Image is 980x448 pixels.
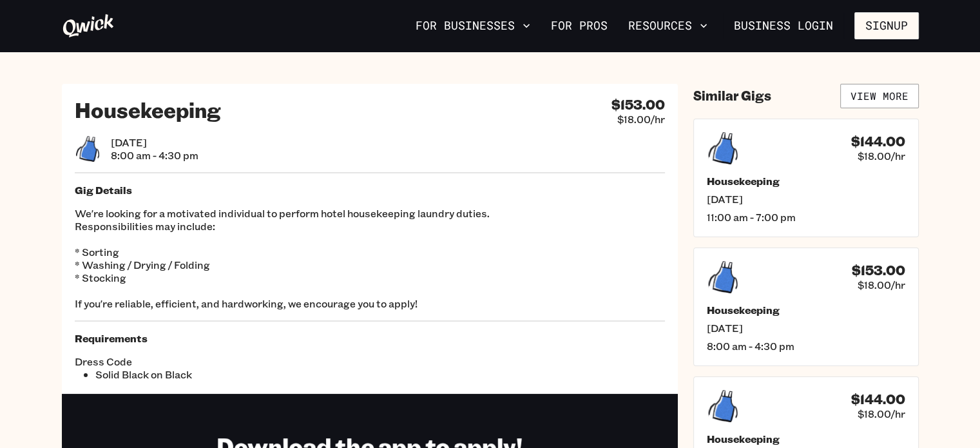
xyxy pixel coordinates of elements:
span: 11:00 am - 7:00 pm [707,211,905,224]
span: $18.00/hr [858,278,905,291]
span: $18.00/hr [617,113,665,126]
h5: Housekeeping [707,304,905,317]
h4: Similar Gigs [693,88,771,104]
h4: $153.00 [611,97,665,113]
a: $153.00$18.00/hrHousekeeping[DATE]8:00 am - 4:30 pm [693,248,919,366]
span: Dress Code [75,355,370,368]
h5: Housekeeping [707,433,905,445]
h5: Housekeeping [707,175,905,188]
a: $144.00$18.00/hrHousekeeping[DATE]11:00 am - 7:00 pm [693,119,919,237]
a: Business Login [723,12,844,39]
a: View More [840,84,919,108]
li: Solid Black on Black [95,368,370,381]
span: $18.00/hr [858,150,905,162]
span: [DATE] [707,193,905,206]
h4: $144.00 [851,133,905,150]
h4: $153.00 [852,262,905,278]
p: We're looking for a motivated individual to perform hotel housekeeping laundry duties. Responsibi... [75,207,665,310]
button: Signup [854,12,919,39]
span: [DATE] [707,322,905,335]
button: Resources [623,15,713,37]
span: 8:00 am - 4:30 pm [707,340,905,353]
h5: Gig Details [75,184,665,197]
h4: $144.00 [851,391,905,407]
a: For Pros [546,15,613,37]
span: $18.00/hr [858,407,905,420]
h5: Requirements [75,332,665,345]
span: 8:00 am - 4:30 pm [111,149,198,162]
span: [DATE] [111,136,198,149]
h2: Housekeeping [75,97,221,122]
button: For Businesses [410,15,535,37]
